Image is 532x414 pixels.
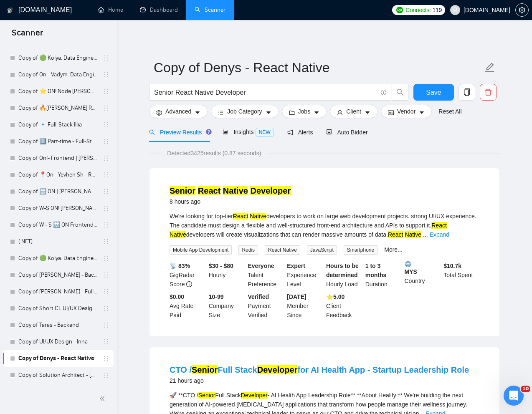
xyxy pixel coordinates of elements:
span: 119 [433,5,442,15]
img: upwork-logo.png [396,7,403,13]
span: holder [103,88,109,95]
a: Reset All [438,107,461,116]
button: settingAdvancedcaret-down [149,105,208,118]
span: idcard [388,109,394,116]
div: Experience Level [285,261,324,289]
input: Search Freelance Jobs... [154,87,377,98]
mark: Developer [257,365,298,374]
b: [DATE] [287,293,306,300]
span: folder [289,109,295,116]
span: holder [103,71,109,78]
a: Copy of Taras - Backend [18,317,98,333]
div: Avg Rate Paid [168,292,207,320]
a: Copy of On - Vadym. Data Engineer - General [18,66,98,83]
a: Copy of 🔥[PERSON_NAME] React General [18,100,98,116]
mark: Developer [241,392,268,399]
mark: Native [223,186,248,195]
div: Talent Preference [246,261,286,289]
a: Copy of 🔹 Full-Stack Illia [18,116,98,133]
b: ⭐️ 5.00 [326,293,345,300]
span: holder [103,355,109,362]
img: logo [7,4,13,17]
span: caret-down [314,109,319,116]
button: copy [459,84,475,101]
span: 10 [521,386,530,392]
div: We're looking for top-tier developers to work on large web development projects. strong UI/UX exp... [170,212,479,239]
span: holder [103,55,109,61]
span: holder [103,255,109,262]
span: Connects: [405,5,431,15]
div: Country [403,261,442,289]
a: setting [515,7,529,13]
mark: Native [405,231,421,238]
span: user [452,7,458,13]
span: robot [326,129,332,135]
button: search [392,84,408,101]
a: Copy of UI/UX Design - Inna [18,333,98,350]
span: holder [103,338,109,345]
span: Auto Bidder [326,129,367,136]
span: holder [103,238,109,245]
b: 10-99 [209,293,224,300]
b: 📡 83% [170,263,190,269]
mark: React [431,222,447,229]
a: Copy of 📍On - Yevhen Sh - React General [18,167,98,183]
a: More... [384,246,403,253]
a: searchScanner [195,6,225,13]
div: Tooltip anchor [205,128,213,136]
span: Detected 3425 results (0.87 seconds) [161,149,267,158]
span: Save [426,87,441,98]
b: Hours to be determined [326,263,359,278]
span: holder [103,121,109,128]
b: Expert [287,263,305,269]
span: setting [156,109,162,116]
a: Copy of W - S 🔛 ON Frontend - [PERSON_NAME] B | React [18,217,98,233]
span: Smartphone [344,245,377,255]
button: idcardVendorcaret-down [381,105,432,118]
span: holder [103,188,109,195]
span: NEW [256,128,274,137]
a: CTO /SeniorFull StackDeveloperfor AI Health App - Startup Leadership Role [170,365,469,374]
a: Copy of On!- Frontend | [PERSON_NAME] [18,150,98,167]
div: Total Spent [442,261,481,289]
a: Copy of Solution Architect - [PERSON_NAME] [18,367,98,384]
button: userClientcaret-down [330,105,377,118]
a: Senior React Native Developer [170,186,291,195]
b: Verified [248,293,269,300]
span: setting [516,7,528,13]
div: Hourly [207,261,246,289]
a: Copy of 🔛 ON | [PERSON_NAME] B | Frontend/React [18,183,98,200]
span: holder [103,288,109,295]
span: Advanced [165,107,191,116]
a: (.NET) [18,233,98,250]
span: caret-down [419,109,425,116]
span: Insights [223,129,274,135]
a: Copy of 🟢 Kolya. Data Engineer - General [18,250,98,267]
button: Save [413,84,454,101]
span: holder [103,305,109,312]
a: Copy of 🟢 Kolya. Data Engineer - General [18,50,98,66]
span: holder [103,105,109,111]
a: Copy of Short CL UI/UX Design - [PERSON_NAME] [18,300,98,317]
span: copy [459,88,475,96]
iframe: Intercom live chat [504,386,524,406]
mark: React [198,186,220,195]
div: 21 hours ago [170,376,469,386]
b: $ 10.7k [443,263,461,269]
mark: Senior [198,392,215,399]
span: search [149,129,155,135]
span: Scanner [5,27,50,44]
input: Scanner name... [154,57,483,78]
a: homeHome [98,6,123,13]
button: delete [480,84,497,101]
span: ... [423,231,428,238]
button: folderJobscaret-down [282,105,327,118]
span: caret-down [266,109,271,116]
button: barsJob Categorycaret-down [211,105,278,118]
img: 🌐 [405,261,411,267]
span: Job Category [227,107,262,116]
b: Everyone [248,263,274,269]
span: delete [480,88,496,96]
span: area-chart [223,129,228,135]
div: Member Since [285,292,324,320]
